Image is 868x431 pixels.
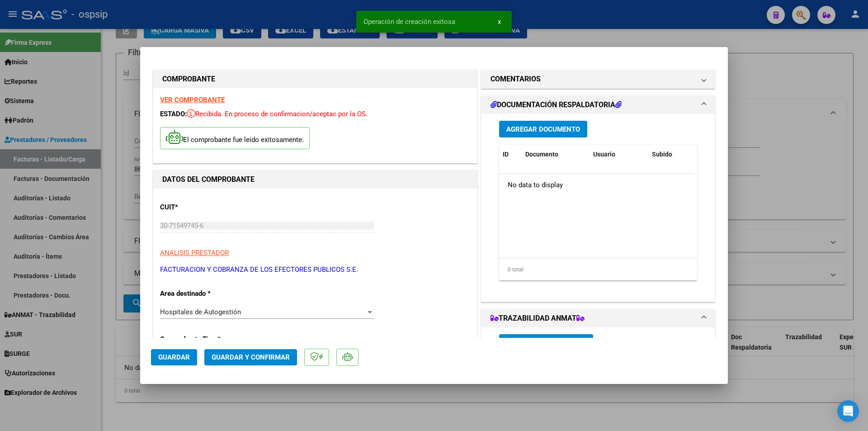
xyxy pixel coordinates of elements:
[837,400,859,422] div: Open Intercom Messenger
[160,202,253,213] p: CUIT
[491,99,622,110] h1: DOCUMENTACIÓN RESPALDATORIA
[212,353,290,361] span: Guardar y Confirmar
[481,309,715,327] mat-expansion-panel-header: TRAZABILIDAD ANMAT
[522,145,590,164] datatable-header-cell: Documento
[160,265,470,275] p: FACTURACION Y COBRANZA DE LOS EFECTORES PUBLICOS S.E.
[160,308,241,316] span: Hospitales de Autogestión
[648,145,693,164] datatable-header-cell: Subido
[491,14,508,30] button: x
[506,125,580,133] span: Agregar Documento
[525,151,558,158] span: Documento
[491,313,585,324] h1: TRAZABILIDAD ANMAT
[499,174,694,196] div: No data to display
[160,127,310,149] p: El comprobante fue leído exitosamente.
[158,353,190,361] span: Guardar
[151,349,197,365] button: Guardar
[503,151,509,158] span: ID
[204,349,297,365] button: Guardar y Confirmar
[693,145,739,164] datatable-header-cell: Acción
[363,17,455,26] span: Operación de creación exitosa
[160,334,253,345] p: Comprobante Tipo *
[162,175,255,184] strong: DATOS DEL COMPROBANTE
[481,70,715,88] mat-expansion-panel-header: COMENTARIOS
[499,121,587,137] button: Agregar Documento
[481,114,715,302] div: DOCUMENTACIÓN RESPALDATORIA
[160,289,253,299] p: Area destinado *
[187,110,368,118] span: Recibida. En proceso de confirmacion/aceptac por la OS.
[498,18,501,26] span: x
[491,74,541,85] h1: COMENTARIOS
[593,151,615,158] span: Usuario
[160,110,187,118] span: ESTADO:
[499,334,593,351] button: Agregar Trazabilidad
[481,96,715,114] mat-expansion-panel-header: DOCUMENTACIÓN RESPALDATORIA
[160,96,225,104] a: VER COMPROBANTE
[162,75,215,83] strong: COMPROBANTE
[160,249,229,257] span: ANALISIS PRESTADOR
[652,151,672,158] span: Subido
[499,258,697,281] div: 0 total
[590,145,648,164] datatable-header-cell: Usuario
[499,145,522,164] datatable-header-cell: ID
